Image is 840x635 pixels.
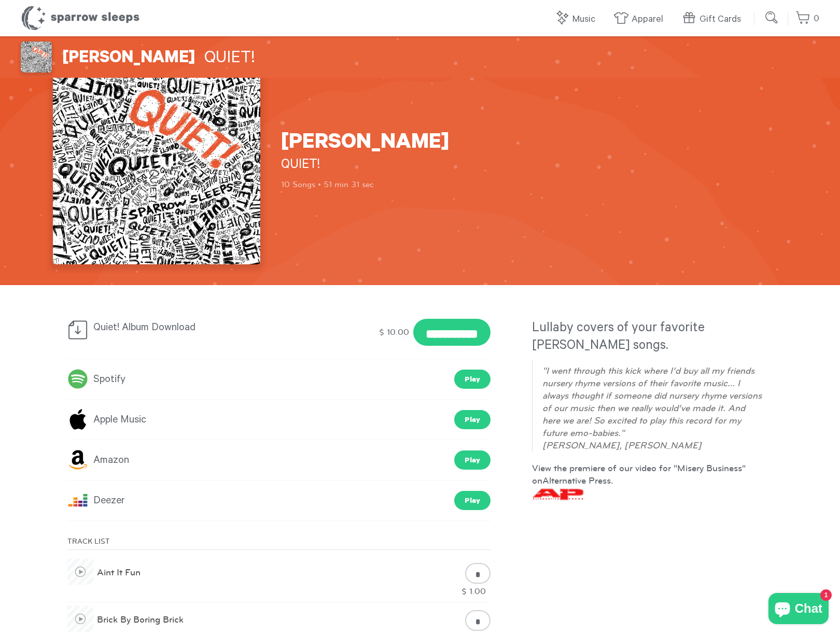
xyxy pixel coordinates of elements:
[67,491,125,510] a: Deezer
[21,5,140,31] h1: Sparrow Sleeps
[281,157,468,175] h2: QUIET!
[67,537,491,550] div: Track List
[454,410,491,429] a: Play
[542,475,611,486] a: Alternative Press
[21,41,52,73] img: Paramore - Quiet!
[68,565,142,592] a: Aint It Fun
[532,488,584,500] img: Alternative Press
[67,411,146,429] a: Apple Music
[457,584,491,599] div: $ 1.00
[762,7,782,28] input: Submit
[67,370,125,389] a: Spotify
[67,319,286,341] div: Quiet! Album Download
[53,57,260,264] img: Paramore - Quiet!
[795,8,819,30] a: 0
[454,450,491,470] a: Play
[454,370,491,389] a: Play
[542,364,762,451] p: "I went through this kick where I’d buy all my friends nursery rhyme versions of their favorite m...
[204,50,255,69] span: QUIET!
[281,131,468,157] h1: [PERSON_NAME]
[62,50,195,69] span: [PERSON_NAME]
[765,593,832,627] inbox-online-store-chat: Shopify online store chat
[454,491,491,510] a: Play
[554,8,600,31] a: Music
[532,462,773,500] p: View the premiere of our video for "Misery Business" on .
[281,179,468,190] p: 10 Songs • 51 min 31 sec
[542,440,702,450] em: [PERSON_NAME], [PERSON_NAME]
[532,488,584,498] a: Alternative Press premiere
[532,322,705,354] span: Lullaby covers of your favorite [PERSON_NAME] songs.
[613,8,668,31] a: Apparel
[681,8,746,31] a: Gift Cards
[67,451,129,470] a: Amazon
[377,323,411,342] div: $ 10.00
